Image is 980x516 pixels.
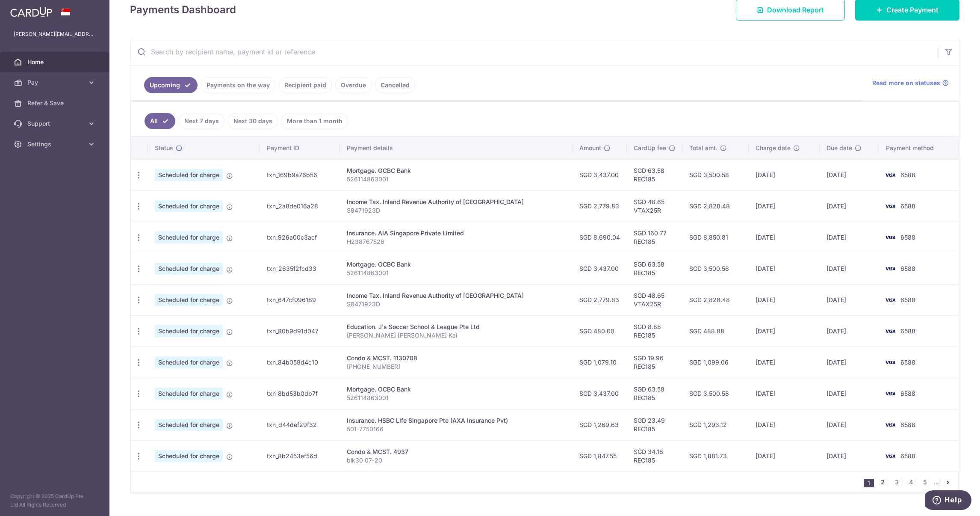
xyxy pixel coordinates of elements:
td: SGD 34.18 REC185 [627,440,682,472]
span: Scheduled for charge [155,325,223,337]
span: Pay [27,78,84,87]
span: 6588 [900,265,915,272]
td: SGD 8.88 REC185 [627,315,682,347]
p: S8471923D [347,300,566,308]
span: Scheduled for charge [155,200,223,212]
a: 3 [891,477,902,487]
td: txn_d44def29f32 [260,409,340,440]
a: Next 7 days [179,113,224,129]
h4: Payments Dashboard [130,2,236,18]
p: [PERSON_NAME] [PERSON_NAME] Kai [347,331,566,340]
img: Bank Card [882,170,899,180]
span: Due date [827,144,852,152]
div: Mortgage. OCBC Bank [347,260,566,269]
a: Overdue [335,77,372,93]
a: 5 [920,477,930,487]
span: Charge date [756,144,791,152]
img: Bank Card [882,388,899,399]
div: Income Tax. Inland Revenue Authority of [GEOGRAPHIC_DATA] [347,198,566,206]
img: Bank Card [882,264,899,274]
div: Condo & MCST. 4937 [347,448,566,456]
input: Search by recipient name, payment id or reference [130,38,939,65]
td: SGD 2,779.83 [573,190,627,222]
td: SGD 3,437.00 [573,378,627,409]
td: SGD 1,881.73 [682,440,749,472]
span: Amount [579,144,601,152]
td: [DATE] [820,284,879,315]
span: 6588 [900,234,915,241]
img: Bank Card [882,420,899,430]
span: 6588 [900,296,915,303]
span: 6588 [900,390,915,397]
td: SGD 2,779.83 [573,284,627,315]
a: 4 [906,477,916,487]
li: 1 [864,479,874,487]
span: Scheduled for charge [155,231,223,243]
td: [DATE] [820,378,879,409]
td: SGD 3,437.00 [573,253,627,284]
td: SGD 3,500.58 [682,253,749,284]
span: 6588 [900,359,915,366]
td: SGD 23.49 REC185 [627,409,682,440]
li: ... [934,477,939,487]
div: Education. J's Soccer School & League Pte Ltd [347,323,566,331]
a: All [145,113,175,129]
span: 6588 [900,452,915,460]
div: Income Tax. Inland Revenue Authority of [GEOGRAPHIC_DATA] [347,291,566,300]
td: txn_169b9a76b56 [260,159,340,190]
p: blk30 07-20 [347,456,566,465]
img: Bank Card [882,201,899,211]
div: Mortgage. OCBC Bank [347,166,566,175]
div: Condo & MCST. 1130708 [347,354,566,362]
td: [DATE] [749,440,820,472]
div: Insurance. HSBC LIfe Singapore Pte (AXA Insurance Pvt) [347,416,566,425]
span: Scheduled for charge [155,419,223,431]
a: Payments on the way [201,77,275,93]
td: txn_80b9d91d047 [260,315,340,347]
p: [PHONE_NUMBER] [347,362,566,371]
img: CardUp [10,7,52,17]
td: SGD 63.58 REC185 [627,378,682,409]
span: Scheduled for charge [155,450,223,462]
td: SGD 1,269.63 [573,409,627,440]
p: 526114863001 [347,269,566,277]
span: 6588 [900,421,915,428]
td: SGD 48.65 VTAX25R [627,190,682,222]
td: txn_2a8de016a28 [260,190,340,222]
span: Home [27,58,84,66]
span: Create Payment [886,5,939,15]
a: Next 30 days [228,113,278,129]
span: Total amt. [689,144,717,152]
span: Status [155,144,173,152]
td: [DATE] [820,347,879,378]
td: txn_926a00c3acf [260,222,340,253]
td: SGD 1,293.12 [682,409,749,440]
span: Read more on statuses [872,79,940,87]
p: 501-7750166 [347,425,566,433]
span: Scheduled for charge [155,294,223,306]
td: txn_8bd53b0db7f [260,378,340,409]
img: Bank Card [882,451,899,461]
td: [DATE] [820,159,879,190]
a: Upcoming [144,77,198,93]
td: SGD 63.58 REC185 [627,253,682,284]
span: 6588 [900,327,915,335]
span: Scheduled for charge [155,263,223,275]
span: CardUp fee [634,144,666,152]
th: Payment details [340,137,573,159]
span: 6588 [900,171,915,178]
td: [DATE] [749,190,820,222]
td: SGD 48.65 VTAX25R [627,284,682,315]
td: SGD 3,500.58 [682,159,749,190]
img: Bank Card [882,326,899,336]
a: Read more on statuses [872,79,949,87]
td: [DATE] [749,159,820,190]
td: txn_647cf096189 [260,284,340,315]
th: Payment method [879,137,959,159]
a: More than 1 month [281,113,348,129]
td: SGD 2,828.48 [682,190,749,222]
span: Scheduled for charge [155,169,223,181]
span: Scheduled for charge [155,388,223,400]
span: Refer & Save [27,99,84,107]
